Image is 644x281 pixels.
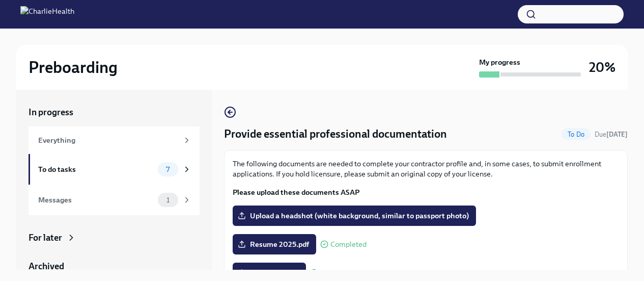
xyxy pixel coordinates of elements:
[479,57,520,67] strong: My progress
[233,206,476,226] label: Upload a headshot (white background, similar to passport photo)
[29,260,200,272] a: Archived
[29,126,200,154] a: Everything
[233,234,316,254] label: Resume 2025.pdf
[29,106,200,118] a: In progress
[320,269,356,277] span: Completed
[29,185,200,215] a: Messages1
[224,126,447,142] h4: Provide essential professional documentation
[589,58,615,76] h3: 20%
[233,188,359,197] strong: Please upload these documents ASAP
[606,131,628,138] strong: [DATE]
[160,166,176,173] span: 7
[330,241,367,248] span: Completed
[595,131,628,138] span: Due
[38,164,154,175] div: To do tasks
[38,135,178,146] div: Everything
[240,268,299,278] span: TRQ36I7H.pdf
[29,232,62,244] div: For later
[240,211,469,221] span: Upload a headshot (white background, similar to passport photo)
[595,130,628,139] span: October 7th, 2025 08:00
[20,6,74,22] img: CharlieHealth
[29,154,200,185] a: To do tasks7
[240,239,309,249] span: Resume 2025.pdf
[160,196,176,204] span: 1
[29,57,118,78] h2: Preboarding
[562,131,591,138] span: To Do
[233,159,619,179] p: The following documents are needed to complete your contractor profile and, in some cases, to sub...
[38,194,154,206] div: Messages
[29,232,200,244] a: For later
